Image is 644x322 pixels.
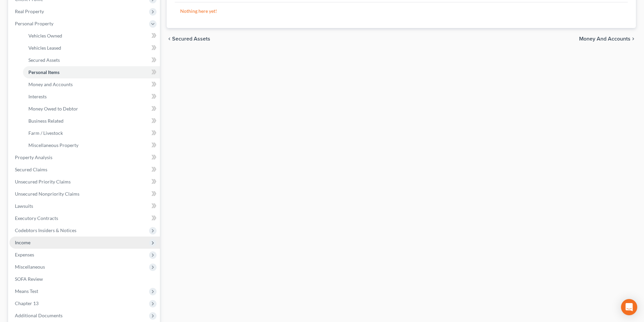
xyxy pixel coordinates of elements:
span: Income [15,240,30,245]
span: Secured Assets [172,36,210,42]
span: Farm / Livestock [28,130,63,136]
span: Money and Accounts [579,36,630,42]
span: Miscellaneous Property [28,142,78,148]
i: chevron_right [630,36,636,42]
span: Codebtors Insiders & Notices [15,227,76,233]
a: Interests [23,91,160,103]
a: Business Related [23,115,160,127]
span: Real Property [15,8,44,14]
span: Vehicles Owned [28,33,62,39]
i: chevron_left [167,36,172,42]
a: Secured Assets [23,54,160,66]
span: Money and Accounts [28,81,73,87]
span: Executory Contracts [15,215,58,221]
a: Personal Items [23,66,160,78]
span: Secured Claims [15,167,47,172]
span: Miscellaneous [15,264,45,270]
button: Money and Accounts chevron_right [579,36,636,42]
span: Means Test [15,288,38,294]
a: Money Owed to Debtor [23,103,160,115]
a: Secured Claims [9,164,160,176]
span: Lawsuits [15,203,33,209]
div: Open Intercom Messenger [621,299,637,315]
span: SOFA Review [15,276,43,282]
p: Nothing here yet! [180,8,622,15]
a: Money and Accounts [23,78,160,91]
span: Expenses [15,252,34,257]
a: Farm / Livestock [23,127,160,139]
span: Personal Property [15,21,53,26]
a: Miscellaneous Property [23,139,160,151]
span: Personal Items [28,69,59,75]
a: SOFA Review [9,273,160,285]
button: chevron_left Secured Assets [167,36,210,42]
span: Business Related [28,118,64,124]
span: Property Analysis [15,154,52,160]
a: Executory Contracts [9,212,160,224]
span: Secured Assets [28,57,60,63]
a: Unsecured Nonpriority Claims [9,188,160,200]
a: Vehicles Leased [23,42,160,54]
span: Additional Documents [15,313,63,318]
span: Money Owed to Debtor [28,106,78,112]
span: Unsecured Priority Claims [15,179,71,184]
a: Vehicles Owned [23,30,160,42]
a: Unsecured Priority Claims [9,176,160,188]
span: Interests [28,94,47,99]
span: Vehicles Leased [28,45,61,51]
a: Property Analysis [9,151,160,164]
a: Lawsuits [9,200,160,212]
span: Chapter 13 [15,300,39,306]
span: Unsecured Nonpriority Claims [15,191,79,197]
